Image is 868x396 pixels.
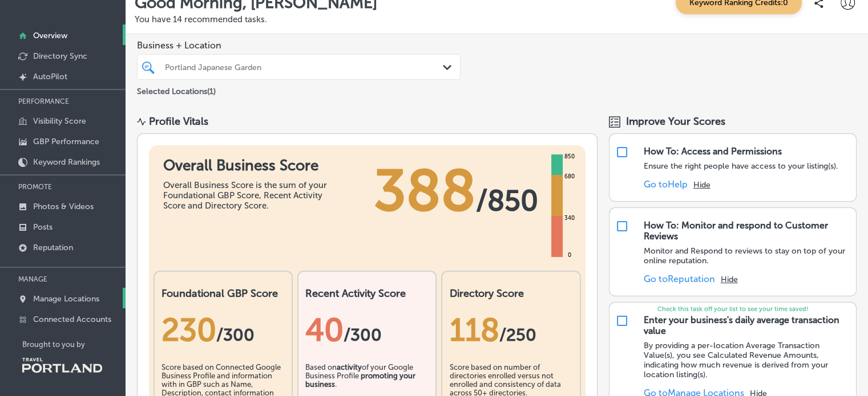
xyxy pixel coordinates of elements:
[137,82,216,96] p: Selected Locations ( 1 )
[165,62,444,72] div: Portland Japanese Garden
[162,311,285,349] div: 230
[135,14,859,25] p: You have 14 recommended tasks.
[33,72,67,81] p: AutoPilot
[216,325,255,345] span: / 300
[305,371,415,389] b: promoting your business
[163,180,334,211] div: Overall Business Score is the sum of your Foundational GBP Score, Recent Activity Score and Direc...
[344,325,382,345] span: /300
[33,51,87,61] p: Directory Sync
[644,146,782,157] div: How To: Access and Permissions
[33,137,99,146] p: GBP Performance
[644,273,715,284] a: Go toReputation
[449,311,572,349] div: 118
[305,311,429,349] div: 40
[33,202,94,211] p: Photos & Videos
[22,358,102,373] img: Travel Portland
[163,157,334,174] h1: Overall Business Score
[566,251,574,260] div: 0
[33,243,73,252] p: Reputation
[305,287,429,300] h2: Recent Activity Score
[476,183,538,218] span: / 850
[449,287,572,300] h2: Directory Score
[626,115,725,128] span: Improve Your Scores
[644,220,850,242] div: How To: Monitor and respond to Customer Reviews
[137,40,461,51] span: Business + Location
[499,325,536,345] span: /250
[644,341,850,379] p: By providing a per-location Average Transaction Value(s), you see Calculated Revenue Amounts, ind...
[33,315,111,324] p: Connected Accounts
[22,340,126,349] p: Brought to you by
[162,287,285,300] h2: Foundational GBP Score
[33,294,99,304] p: Manage Locations
[644,161,838,171] p: Ensure the right people have access to your listing(s).
[644,179,688,190] a: Go toHelp
[562,172,577,181] div: 680
[562,152,577,161] div: 850
[33,31,67,40] p: Overview
[337,363,362,371] b: activity
[374,157,476,225] span: 388
[693,180,710,190] button: Hide
[33,222,53,232] p: Posts
[33,157,100,167] p: Keyword Rankings
[644,315,850,336] div: Enter your business's daily average transaction value
[609,305,856,313] p: Check this task off your list to see your time saved!
[721,275,738,284] button: Hide
[562,214,577,223] div: 340
[33,116,86,126] p: Visibility Score
[149,115,208,128] div: Profile Vitals
[644,246,850,266] p: Monitor and Respond to reviews to stay on top of your online reputation.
